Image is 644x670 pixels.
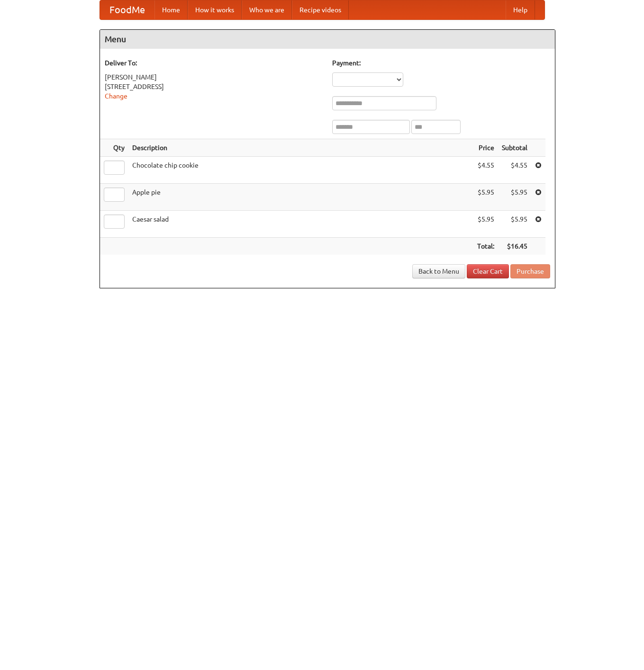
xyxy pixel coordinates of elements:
[100,30,555,49] h4: Menu
[292,0,349,19] a: Recipe videos
[105,82,323,91] div: [STREET_ADDRESS]
[467,264,509,278] a: Clear Cart
[242,0,292,19] a: Who we are
[498,139,531,157] th: Subtotal
[498,184,531,211] td: $5.95
[473,238,498,255] th: Total:
[154,0,188,19] a: Home
[100,0,154,19] a: FoodMe
[498,211,531,238] td: $5.95
[128,139,473,157] th: Description
[128,211,473,238] td: Caesar salad
[498,238,531,255] th: $16.45
[506,0,535,19] a: Help
[105,92,127,100] a: Change
[128,184,473,211] td: Apple pie
[128,157,473,184] td: Chocolate chip cookie
[473,157,498,184] td: $4.55
[412,264,465,278] a: Back to Menu
[473,184,498,211] td: $5.95
[100,139,128,157] th: Qty
[473,139,498,157] th: Price
[510,264,550,278] button: Purchase
[332,58,550,68] h5: Payment:
[105,58,323,68] h5: Deliver To:
[188,0,242,19] a: How it works
[105,72,323,82] div: [PERSON_NAME]
[498,157,531,184] td: $4.55
[473,211,498,238] td: $5.95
